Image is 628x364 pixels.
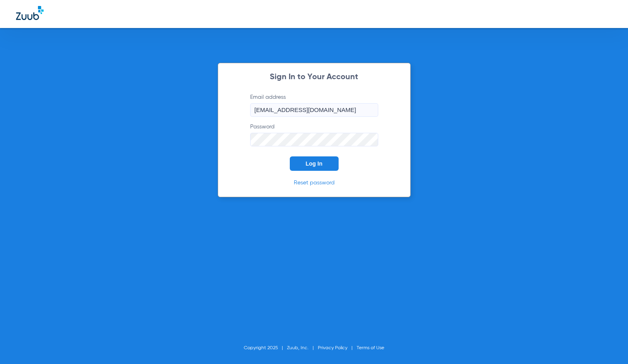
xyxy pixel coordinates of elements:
span: Log In [306,160,323,167]
li: Zuub, Inc. [287,344,318,352]
a: Reset password [294,180,335,186]
img: Zuub Logo [16,6,44,20]
input: Password [250,133,378,146]
label: Password [250,123,378,146]
li: Copyright 2025 [244,344,287,352]
button: Log In [290,156,339,171]
input: Email address [250,103,378,117]
a: Terms of Use [357,346,384,350]
label: Email address [250,93,378,117]
a: Privacy Policy [318,346,347,350]
h2: Sign In to Your Account [238,73,390,81]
